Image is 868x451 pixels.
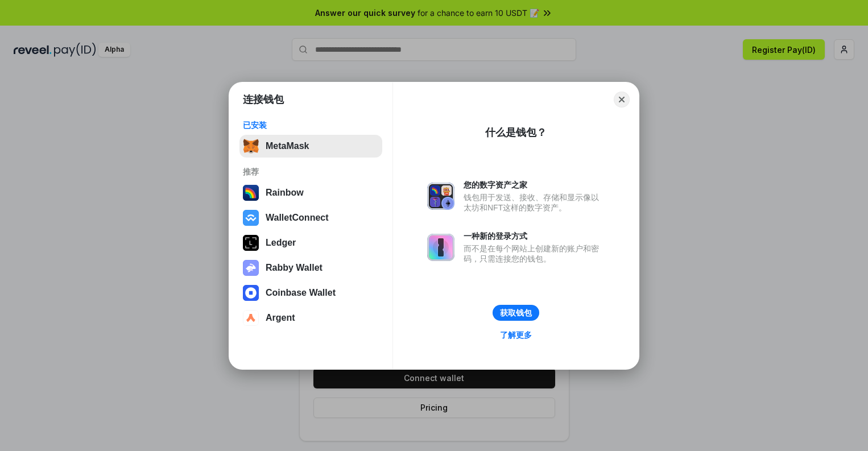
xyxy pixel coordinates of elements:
button: Ledger [239,231,382,254]
img: svg+xml,%3Csvg%20xmlns%3D%22http%3A%2F%2Fwww.w3.org%2F2000%2Fsvg%22%20fill%3D%22none%22%20viewBox... [427,234,454,261]
div: 您的数字资产之家 [464,180,605,190]
div: Rainbow [266,188,304,198]
div: 一种新的登录方式 [464,231,605,241]
img: svg+xml,%3Csvg%20width%3D%22120%22%20height%3D%22120%22%20viewBox%3D%220%200%20120%20120%22%20fil... [243,185,259,201]
img: svg+xml,%3Csvg%20xmlns%3D%22http%3A%2F%2Fwww.w3.org%2F2000%2Fsvg%22%20fill%3D%22none%22%20viewBox... [427,183,454,210]
button: Close [614,92,630,107]
img: svg+xml,%3Csvg%20xmlns%3D%22http%3A%2F%2Fwww.w3.org%2F2000%2Fsvg%22%20fill%3D%22none%22%20viewBox... [243,260,259,276]
button: Rainbow [239,181,382,204]
button: WalletConnect [239,206,382,229]
a: 了解更多 [493,328,539,342]
div: Coinbase Wallet [266,288,336,298]
img: svg+xml,%3Csvg%20fill%3D%22none%22%20height%3D%2233%22%20viewBox%3D%220%200%2035%2033%22%20width%... [243,138,259,154]
div: MetaMask [266,141,309,151]
div: WalletConnect [266,213,329,223]
img: svg+xml,%3Csvg%20width%3D%2228%22%20height%3D%2228%22%20viewBox%3D%220%200%2028%2028%22%20fill%3D... [243,310,259,326]
button: Coinbase Wallet [239,282,382,304]
div: Argent [266,313,295,323]
h1: 连接钱包 [243,93,284,106]
img: svg+xml,%3Csvg%20width%3D%2228%22%20height%3D%2228%22%20viewBox%3D%220%200%2028%2028%22%20fill%3D... [243,285,259,301]
div: Rabby Wallet [266,263,323,273]
div: 获取钱包 [500,308,532,318]
div: 而不是在每个网站上创建新的账户和密码，只需连接您的钱包。 [464,243,605,264]
div: 了解更多 [500,330,532,340]
button: Argent [239,307,382,329]
div: 推荐 [243,167,379,177]
button: MetaMask [239,135,382,158]
img: svg+xml,%3Csvg%20xmlns%3D%22http%3A%2F%2Fwww.w3.org%2F2000%2Fsvg%22%20width%3D%2228%22%20height%3... [243,235,259,251]
button: 获取钱包 [493,305,539,321]
div: 什么是钱包？ [485,126,547,139]
button: Rabby Wallet [239,256,382,279]
div: Ledger [266,238,296,248]
div: 钱包用于发送、接收、存储和显示像以太坊和NFT这样的数字资产。 [464,192,605,213]
div: 已安装 [243,120,379,130]
img: svg+xml,%3Csvg%20width%3D%2228%22%20height%3D%2228%22%20viewBox%3D%220%200%2028%2028%22%20fill%3D... [243,210,259,226]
